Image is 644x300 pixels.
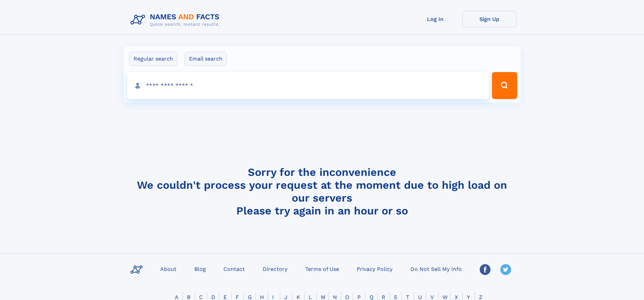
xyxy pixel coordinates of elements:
a: About [158,264,179,274]
a: Terms of Use [303,264,342,274]
a: Privacy Policy [354,264,395,274]
img: Facebook [480,264,491,275]
a: Directory [260,264,290,274]
a: Contact [221,264,247,274]
button: Search Button [492,72,517,99]
a: Sign Up [462,11,517,27]
h4: Sorry for the inconvenience We couldn't process your request at the moment due to high load on ou... [128,166,517,217]
a: Log In [408,11,462,27]
img: Twitter [500,264,511,275]
a: Do Not Sell My Info [408,264,464,274]
label: Regular search [129,52,177,66]
input: search input [127,72,489,99]
img: Logo Names and Facts [128,11,225,29]
a: Blog [192,264,209,274]
label: Email search [185,52,227,66]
